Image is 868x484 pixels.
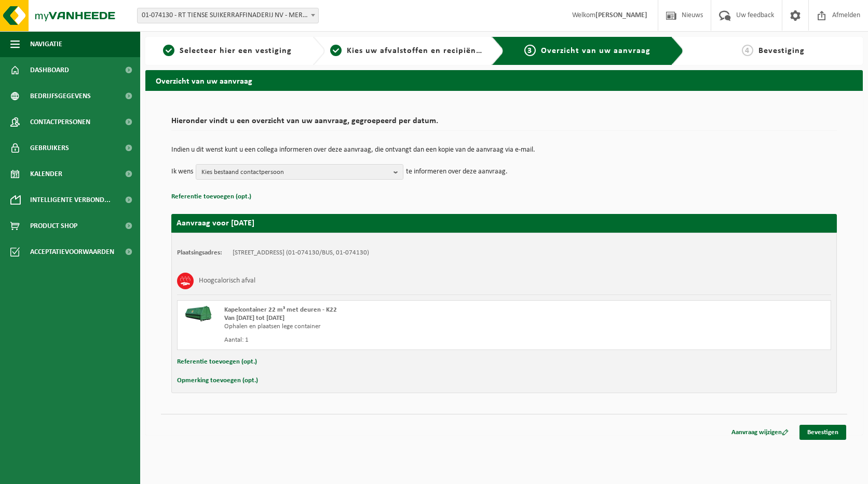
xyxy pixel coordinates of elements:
button: Kies bestaand contactpersoon [196,164,403,180]
span: Bedrijfsgegevens [30,83,91,109]
span: Intelligente verbond... [30,187,111,213]
a: 1Selecteer hier een vestiging [151,45,304,57]
span: Kies bestaand contactpersoon [201,165,389,180]
span: Product Shop [30,213,77,239]
span: 4 [742,45,753,56]
a: Aanvraag wijzigen [724,425,796,440]
strong: Aanvraag voor [DATE] [177,219,254,227]
p: Indien u dit wenst kunt u een collega informeren over deze aanvraag, die ontvangt dan een kopie v... [171,146,837,154]
span: Gebruikers [30,135,69,161]
span: Navigatie [30,31,62,57]
strong: Plaatsingsadres: [177,249,222,256]
div: Ophalen en plaatsen lege container [224,322,546,331]
span: Kapelcontainer 22 m³ met deuren - K22 [224,306,337,313]
button: Referentie toevoegen (opt.) [171,190,251,204]
button: Opmerking toevoegen (opt.) [177,374,258,387]
strong: Van [DATE] tot [DATE] [224,315,284,321]
span: Kalender [30,161,62,187]
span: Acceptatievoorwaarden [30,239,114,265]
h2: Overzicht van uw aanvraag [145,70,863,90]
span: 01-074130 - RT TIENSE SUIKERRAFFINADERIJ NV - MERKSEM [138,8,318,23]
strong: [PERSON_NAME] [595,11,647,19]
td: [STREET_ADDRESS] (01-074130/BUS, 01-074130) [233,249,369,257]
a: Bevestigen [799,425,846,440]
p: Ik wens [171,164,193,180]
span: Kies uw afvalstoffen en recipiënten [347,47,490,55]
h3: Hoogcalorisch afval [199,273,255,289]
span: 3 [524,45,536,56]
div: Aantal: 1 [224,336,546,344]
span: Overzicht van uw aanvraag [541,47,650,55]
h2: Hieronder vindt u een overzicht van uw aanvraag, gegroepeerd per datum. [171,117,837,131]
span: Dashboard [30,57,69,83]
span: 01-074130 - RT TIENSE SUIKERRAFFINADERIJ NV - MERKSEM [137,8,319,23]
span: Bevestiging [758,47,805,55]
span: 1 [163,45,174,56]
span: Selecteer hier een vestiging [180,47,292,55]
img: HK-XK-22-GN-00.png [183,306,214,321]
p: te informeren over deze aanvraag. [406,164,508,180]
span: Contactpersonen [30,109,90,135]
a: 2Kies uw afvalstoffen en recipiënten [330,45,484,57]
button: Referentie toevoegen (opt.) [177,355,257,369]
span: 2 [330,45,342,56]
